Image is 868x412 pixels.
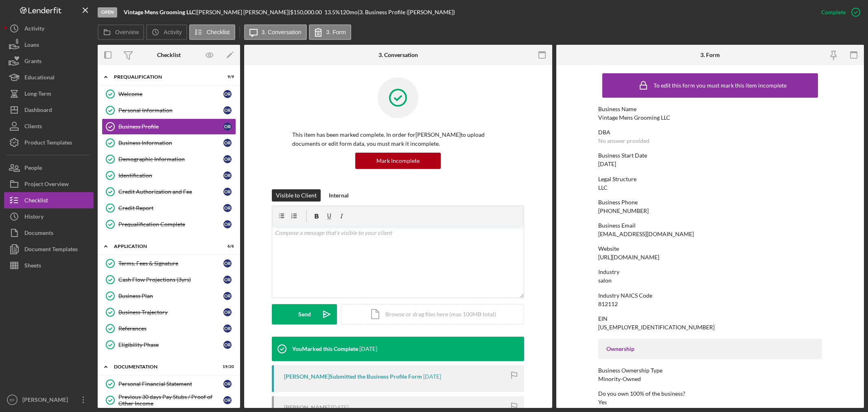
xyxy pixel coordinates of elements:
div: Visible to Client [276,189,317,202]
a: IdentificationOR [102,167,236,184]
div: [PHONE_NUMBER] [598,208,649,214]
div: Clients [24,118,42,136]
div: DBA [598,129,822,136]
div: Business Start Date [598,152,822,159]
div: O R [223,220,232,228]
div: Personal Information [118,107,223,114]
label: 3. Form [326,29,346,35]
time: 2025-07-15 17:39 [359,346,377,352]
a: Credit Authorization and FeeOR [102,184,236,200]
button: Checklist [4,192,94,208]
div: Business Trajectory [118,309,223,316]
div: O R [223,90,232,98]
button: Documents [4,225,94,241]
button: Checklist [189,24,235,40]
div: | [124,9,197,15]
a: Cash Flow Projections (3yrs)OR [102,272,236,288]
div: Complete [821,4,846,20]
div: References [118,325,223,332]
label: 3. Conversation [262,29,302,35]
div: Yes [598,399,607,405]
a: Demographic InformationOR [102,151,236,167]
div: Business Ownership Type [598,367,822,374]
div: Business Phone [598,199,822,206]
div: Eligibility Phase [118,342,223,348]
div: O R [223,276,232,284]
div: [PERSON_NAME] [284,404,330,411]
div: O R [223,139,232,147]
div: 3. Form [700,52,720,58]
div: Document Templates [24,241,78,259]
div: To edit this form you must mark this item incomplete [654,82,787,89]
div: Send [298,304,311,324]
div: O R [223,292,232,300]
div: Checklist [24,192,48,210]
p: This item has been marked complete. In order for [PERSON_NAME] to upload documents or edit form d... [292,130,504,149]
div: Welcome [118,91,223,97]
button: Mark Incomplete [355,153,441,169]
button: Loans [4,37,94,53]
button: Project Overview [4,176,94,192]
a: Personal Financial StatementOR [102,376,236,392]
div: Credit Authorization and Fee [118,188,223,195]
div: Legal Structure [598,176,822,182]
a: Credit ReportOR [102,200,236,216]
div: O R [223,123,232,131]
button: Complete [813,4,864,20]
div: 812112 [598,301,618,307]
div: Application [114,244,214,249]
a: ReferencesOR [102,320,236,337]
div: [EMAIL_ADDRESS][DOMAIN_NAME] [598,231,694,237]
button: 3. Conversation [244,24,307,40]
div: No answer provided [598,138,649,144]
div: Mark Incomplete [376,153,420,169]
button: Sheets [4,257,94,274]
div: Business Information [118,140,223,146]
button: Visible to Client [272,189,321,202]
button: Grants [4,53,94,69]
a: WelcomeOR [102,86,236,102]
div: [URL][DOMAIN_NAME] [598,254,659,261]
div: Loans [24,37,39,55]
div: 9 / 9 [219,75,234,79]
div: Minority-Owned [598,376,641,382]
a: Business TrajectoryOR [102,304,236,320]
div: O R [223,396,232,404]
div: [PERSON_NAME] Submitted the Business Profile Form [284,373,422,380]
a: Business ProfileOR [102,118,236,135]
a: Clients [4,118,94,134]
button: History [4,208,94,225]
div: 3. Conversation [378,52,418,58]
div: Business Profile [118,123,223,130]
div: Identification [118,172,223,179]
div: Prequalification Complete [118,221,223,228]
div: O R [223,308,232,316]
button: Long-Term [4,85,94,102]
div: Business Name [598,106,822,112]
button: Overview [98,24,144,40]
div: EIN [598,316,822,322]
a: Previous 30 days Pay Stubs / Proof of Other IncomeOR [102,392,236,408]
div: History [24,208,44,227]
div: Website [598,245,822,252]
time: 2025-07-15 15:45 [423,373,441,380]
div: Prequalification [114,75,214,79]
div: You Marked this Complete [292,346,358,352]
a: Prequalification CompleteOR [102,216,236,232]
button: Send [272,304,337,324]
button: 3. Form [309,24,351,40]
div: O R [223,106,232,114]
div: Business Plan [118,293,223,299]
div: [DATE] [598,161,616,167]
button: Educational [4,69,94,85]
label: Overview [115,29,139,35]
div: People [24,160,42,178]
div: O R [223,188,232,196]
div: O R [223,155,232,163]
div: Business Email [598,222,822,229]
div: Checklist [157,52,181,58]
